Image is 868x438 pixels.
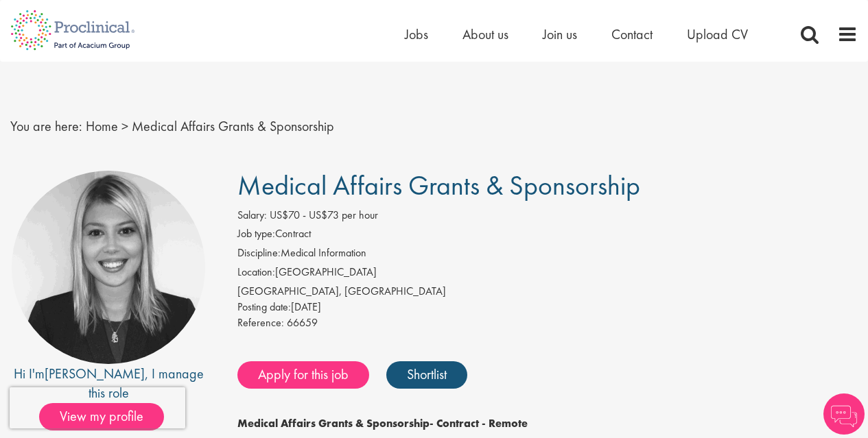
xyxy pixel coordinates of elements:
[45,365,145,382] a: [PERSON_NAME]
[12,171,205,364] img: imeage of recruiter Janelle Jones
[237,300,291,314] span: Posting date:
[121,117,128,135] span: >
[237,284,858,300] div: [GEOGRAPHIC_DATA], [GEOGRAPHIC_DATA]
[237,300,858,315] div: [DATE]
[611,25,653,43] a: Contact
[687,25,748,43] a: Upload CV
[10,387,185,428] iframe: reCAPTCHA
[270,208,378,222] span: US$70 - US$73 per hour
[237,265,275,280] label: Location:
[405,25,428,43] a: Jobs
[132,117,334,135] span: Medical Affairs Grants & Sponsorship
[10,117,82,135] span: You are here:
[823,393,865,435] img: Chatbot
[237,245,858,265] li: Medical Information
[386,361,467,389] a: Shortlist
[86,117,118,135] a: breadcrumb link
[237,226,858,245] li: Contract
[237,208,267,223] label: Salary:
[10,364,207,403] div: Hi I'm , I manage this role
[430,416,528,430] strong: - Contract - Remote
[237,265,858,284] li: [GEOGRAPHIC_DATA]
[237,226,275,242] label: Job type:
[543,25,577,43] a: Join us
[237,245,281,261] label: Discipline:
[237,315,284,331] label: Reference:
[237,361,369,389] a: Apply for this job
[462,25,508,43] a: About us
[237,416,430,430] strong: Medical Affairs Grants & Sponsorship
[287,315,318,330] span: 66659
